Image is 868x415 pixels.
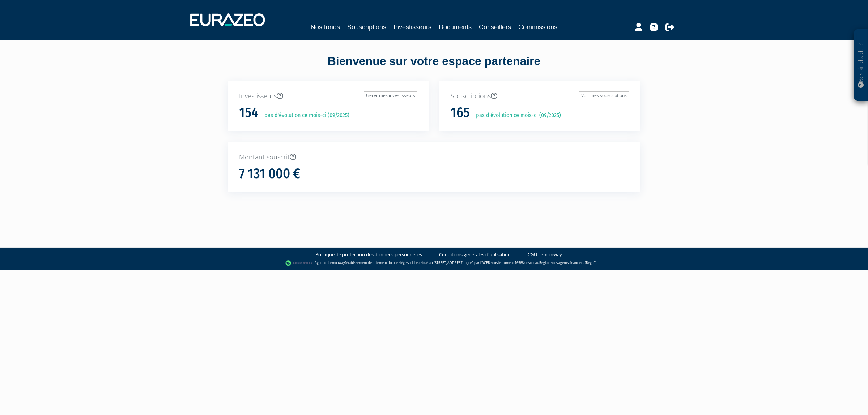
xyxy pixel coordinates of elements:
[539,260,596,265] a: Registre des agents financiers (Regafi)
[222,53,646,81] div: Bienvenue sur votre espace partenaire
[328,260,345,265] a: Lemonway
[518,22,557,32] a: Commissions
[311,22,340,32] a: Nos fonds
[347,22,386,32] a: Souscriptions
[439,251,511,258] a: Conditions générales d'utilisation
[239,91,417,101] p: Investisseurs
[451,91,629,101] p: Souscriptions
[528,251,562,258] a: CGU Lemonway
[239,153,629,162] p: Montant souscrit
[239,166,300,181] h1: 7 131 000 €
[7,260,861,267] div: - Agent de (établissement de paiement dont le siège social est situé au [STREET_ADDRESS], agréé p...
[259,111,349,120] p: pas d'évolution ce mois-ci (09/2025)
[190,13,265,26] img: 1732889491-logotype_eurazeo_blanc_rvb.png
[315,251,422,258] a: Politique de protection des données personnelles
[393,22,431,32] a: Investisseurs
[471,111,561,120] p: pas d'évolution ce mois-ci (09/2025)
[479,22,511,32] a: Conseillers
[857,33,865,98] p: Besoin d'aide ?
[239,105,258,120] h1: 154
[285,260,313,267] img: logo-lemonway.png
[451,105,470,120] h1: 165
[439,22,472,32] a: Documents
[364,91,417,99] a: Gérer mes investisseurs
[579,91,629,99] a: Voir mes souscriptions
